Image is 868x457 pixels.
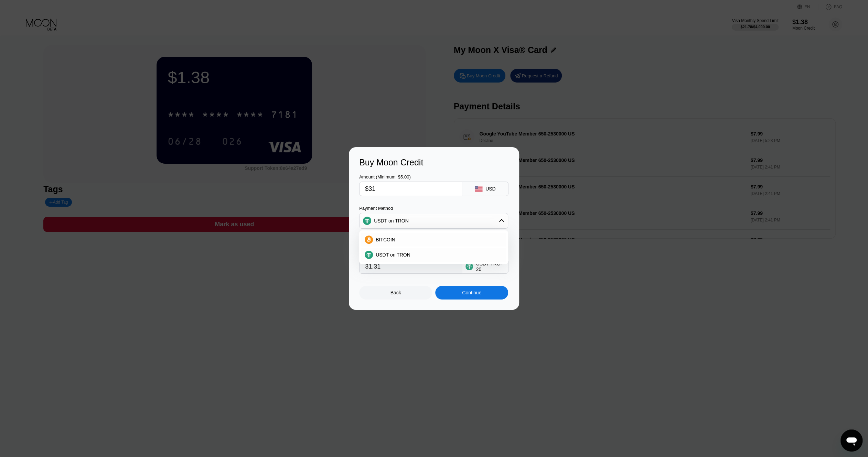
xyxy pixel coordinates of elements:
div: USDT on TRON [374,218,409,224]
div: USDT on TRON [360,214,508,228]
div: Back [359,286,432,300]
div: Amount (Minimum: $5.00) [359,174,462,179]
input: $0.00 [365,182,456,196]
div: Buy Moon Credit [359,157,509,167]
div: Back [390,290,401,295]
div: USDT on TRON [361,248,506,262]
div: USDT TRC-20 [476,261,505,272]
iframe: Кнопка запуска окна обмена сообщениями [840,429,862,451]
div: Continue [462,290,481,295]
div: Continue [435,286,508,300]
span: BITCOIN [376,237,395,242]
div: BITCOIN [361,233,506,247]
div: USD [485,186,496,192]
span: USDT on TRON [376,252,410,258]
div: Payment Method [359,206,508,211]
